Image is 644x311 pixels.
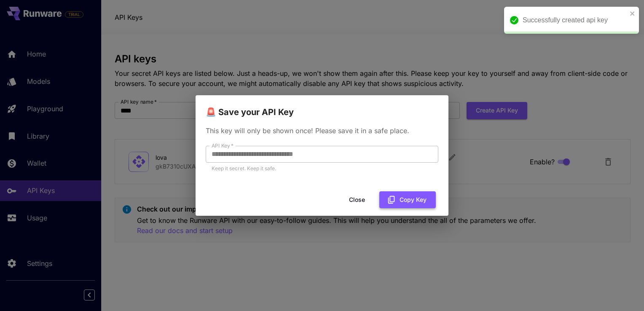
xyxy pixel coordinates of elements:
[212,164,432,173] p: Keep it secret. Keep it safe.
[523,15,627,25] div: Successfully created api key
[338,191,376,209] button: Close
[630,10,636,17] button: close
[212,142,233,149] label: API Key
[196,95,448,119] h2: 🚨 Save your API Key
[379,191,436,209] button: Copy Key
[206,126,438,136] p: This key will only be shown once! Please save it in a safe place.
